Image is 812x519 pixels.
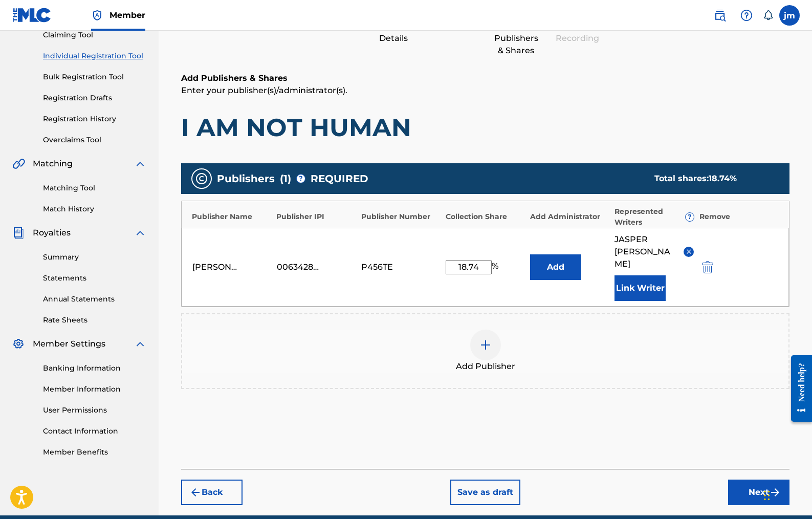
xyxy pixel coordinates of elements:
a: Claiming Tool [43,30,146,40]
span: ( 1 ) [280,171,291,186]
div: Add Administrator [530,211,609,222]
div: Notifications [763,10,773,20]
button: Back [181,480,243,505]
a: Match History [43,204,146,214]
span: JASPER [PERSON_NAME] [615,233,676,270]
img: publishers [195,172,208,185]
div: Publisher Name [192,211,271,222]
div: Add Recording [552,20,603,45]
a: Member Benefits [43,447,146,458]
p: Enter your publisher(s)/administrator(s). [181,84,789,97]
a: User Permissions [43,405,146,416]
span: Publishers [217,171,275,186]
a: Registration History [43,114,146,124]
iframe: Chat Widget [761,470,812,519]
a: Summary [43,252,146,263]
a: Overclaims Tool [43,135,146,145]
span: ? [686,213,694,221]
a: Public Search [710,5,730,26]
h6: Add Publishers & Shares [181,72,789,84]
div: Collection Share [446,211,525,222]
span: Royalties [33,227,71,239]
a: Statements [43,273,146,284]
button: Link Writer [615,275,666,301]
button: Save as draft [450,480,520,505]
a: Matching Tool [43,183,146,193]
div: Represented Writers [615,206,694,228]
a: Registration Drafts [43,93,146,103]
a: Individual Registration Tool [43,51,146,61]
iframe: Resource Center [783,345,812,432]
span: % [492,260,501,274]
img: Royalties [12,227,25,239]
span: Member [109,9,145,21]
img: expand [134,227,146,239]
img: 12a2ab48e56ec057fbd8.svg [702,261,713,273]
a: Member Information [43,384,146,395]
span: Member Settings [33,338,105,350]
div: Enter Work Details [368,20,419,45]
div: Remove [699,211,779,222]
img: expand [134,158,146,170]
button: Add [530,254,581,280]
a: Contact Information [43,426,146,437]
div: User Menu [779,5,800,26]
img: MLC Logo [12,8,52,23]
a: Banking Information [43,363,146,374]
a: Annual Statements [43,294,146,305]
img: 7ee5dd4eb1f8a8e3ef2f.svg [189,486,202,499]
a: Bulk Registration Tool [43,72,146,82]
h1: I AM NOT HUMAN [181,112,789,143]
img: Matching [12,158,25,170]
div: Drag [764,480,770,511]
div: Help [736,5,757,26]
span: REQUIRED [311,171,368,186]
img: help [740,9,753,21]
span: Matching [33,158,73,170]
img: search [714,9,726,21]
img: Top Rightsholder [91,9,103,21]
a: Rate Sheets [43,315,146,326]
div: Publisher IPI [276,211,356,222]
span: Add Publisher [456,360,515,373]
div: Total shares: [654,172,769,185]
div: Add Publishers & Shares [491,20,542,57]
img: Member Settings [12,338,25,350]
span: 18.74 % [709,174,737,183]
div: Publisher Number [361,211,441,222]
button: Next [728,480,789,505]
img: remove-from-list-button [685,248,693,255]
img: add [479,339,492,351]
img: expand [134,338,146,350]
span: ? [297,175,305,183]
